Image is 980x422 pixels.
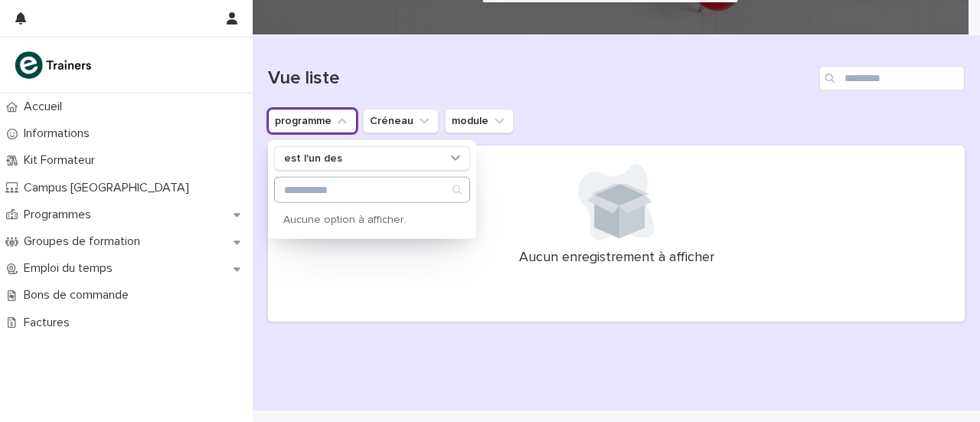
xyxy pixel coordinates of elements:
[268,109,357,133] button: programme
[363,109,439,133] button: Créneau
[274,177,470,203] div: Recherche
[284,152,342,163] font: est l'un des
[24,235,140,247] font: Groupes de formation
[268,69,339,87] font: Vue liste
[24,208,91,221] font: Programmes
[24,316,70,329] font: Factures
[12,50,96,80] img: K0CqGN7SDeD6s4JG8KQk
[24,127,90,139] font: Informations
[24,182,189,194] font: Campus [GEOGRAPHIC_DATA]
[283,214,406,225] font: Aucune option à afficher.
[24,262,113,274] font: Emploi du temps
[24,289,129,301] font: Bons de commande
[24,100,62,113] font: Accueil
[24,154,95,166] font: Kit Formateur
[519,250,714,264] font: Aucun enregistrement à afficher
[445,109,514,133] button: module
[275,178,469,202] input: Recherche
[819,66,965,90] input: Recherche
